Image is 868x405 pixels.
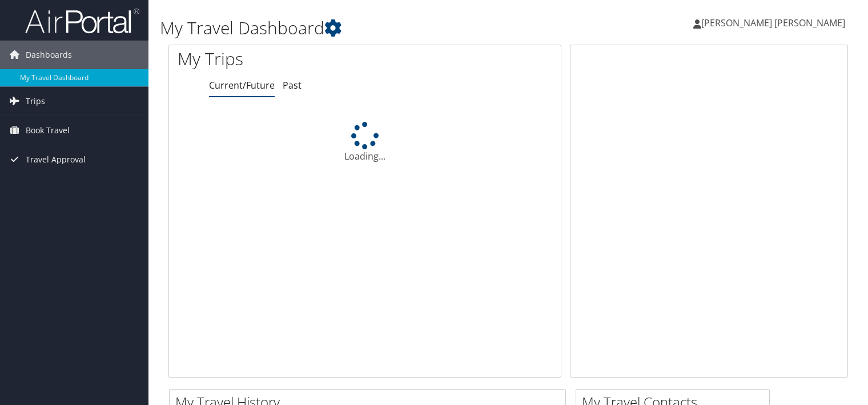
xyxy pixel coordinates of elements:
span: Travel Approval [26,145,86,174]
span: [PERSON_NAME] [PERSON_NAME] [701,17,845,29]
span: Dashboards [26,41,72,69]
span: Book Travel [26,116,70,145]
a: Current/Future [209,79,275,92]
a: [PERSON_NAME] [PERSON_NAME] [693,6,857,40]
h1: My Trips [178,47,389,71]
a: Past [283,79,302,92]
img: airportal-logo.png [25,7,139,34]
div: Loading... [169,122,561,163]
h1: My Travel Dashboard [160,16,624,40]
span: Trips [26,87,45,116]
